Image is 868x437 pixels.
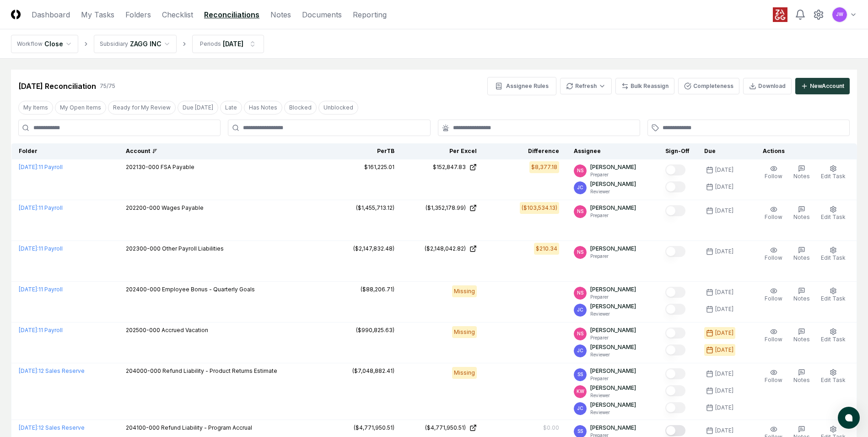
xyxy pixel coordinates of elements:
[32,9,70,20] a: Dashboard
[19,245,63,252] a: [DATE]:11 Payroll
[577,388,584,395] span: KW
[356,204,394,212] div: ($1,455,713.12)
[665,402,685,413] button: Mark complete
[590,392,636,399] p: Reviewer
[715,247,733,256] div: [DATE]
[821,377,846,383] span: Edit Task
[763,285,784,305] button: Follow
[715,346,733,354] div: [DATE]
[590,188,636,195] p: Reviewer
[244,101,282,115] button: Has Notes
[126,367,161,374] span: 204000-000
[792,204,812,223] button: Notes
[793,336,810,343] span: Notes
[715,404,733,412] div: [DATE]
[590,311,636,317] p: Reviewer
[577,330,583,337] span: NS
[220,101,242,115] button: Late
[810,82,844,90] div: New Account
[11,10,21,19] img: Logo
[821,213,846,220] span: Edit Task
[665,425,685,436] button: Mark complete
[18,101,53,115] button: My Items
[17,40,43,48] div: Workflow
[590,204,636,212] p: [PERSON_NAME]
[821,295,846,302] span: Edit Task
[319,143,402,159] th: Per TB
[577,347,583,354] span: JC
[361,285,394,294] div: ($88,206.71)
[19,286,38,293] span: [DATE] :
[19,204,63,211] a: [DATE]:11 Payroll
[755,147,850,155] div: Actions
[590,294,636,300] p: Preparer
[484,143,566,159] th: Difference
[590,163,636,171] p: [PERSON_NAME]
[19,164,63,170] a: [DATE]:11 Payroll
[665,328,685,339] button: Mark complete
[838,407,860,429] button: atlas-launcher
[162,245,224,252] span: Other Payroll Liabilities
[531,163,557,171] div: $8,377.18
[715,426,733,435] div: [DATE]
[409,204,477,212] a: ($1,352,178.99)
[665,385,685,396] button: Mark complete
[590,367,636,375] p: [PERSON_NAME]
[665,368,685,379] button: Mark complete
[819,367,847,386] button: Edit Task
[81,9,114,20] a: My Tasks
[773,7,787,22] img: ZAGG logo
[19,424,38,431] span: [DATE] :
[715,329,733,337] div: [DATE]
[577,290,583,296] span: NS
[162,327,208,333] span: Accrued Vacation
[284,101,317,115] button: Blocked
[409,424,477,432] a: ($4,771,950.51)
[11,143,119,159] th: Folder
[19,245,38,252] span: [DATE] :
[590,285,636,294] p: [PERSON_NAME]
[425,424,466,432] div: ($4,771,950.51)
[19,367,85,374] a: [DATE]:12 Sales Reserve
[364,163,394,171] div: $161,225.01
[126,204,160,211] span: 202200-000
[426,204,466,212] div: ($1,352,178.99)
[590,375,636,382] p: Preparer
[192,35,264,53] button: Periods[DATE]
[433,163,466,171] div: $152,847.83
[763,245,784,264] button: Follow
[19,164,38,170] span: [DATE] :
[743,78,792,94] button: Download
[792,163,812,182] button: Notes
[126,164,159,170] span: 202130-000
[162,367,277,374] span: Refund Liability - Product Returns Estimate
[100,40,128,48] div: Subsidiary
[19,286,63,293] a: [DATE]:11 Payroll
[665,246,685,257] button: Mark complete
[352,367,394,375] div: ($7,048,882.41)
[590,253,636,260] p: Preparer
[792,285,812,305] button: Notes
[765,213,782,220] span: Follow
[126,424,160,431] span: 204100-000
[126,147,312,155] div: Account
[665,164,685,175] button: Mark complete
[590,334,636,341] p: Preparer
[19,367,38,374] span: [DATE] :
[577,371,583,378] span: SS
[100,82,115,90] div: 75 / 75
[452,367,477,379] div: Missing
[487,77,556,95] button: Assignee Rules
[409,163,477,171] a: $152,847.83
[577,249,583,256] span: NS
[178,101,218,115] button: Due Today
[125,9,151,20] a: Folders
[795,78,850,94] button: NewAccount
[665,304,685,315] button: Mark complete
[402,143,484,159] th: Per Excel
[821,173,846,180] span: Edit Task
[678,78,739,94] button: Completeness
[763,326,784,345] button: Follow
[590,384,636,392] p: [PERSON_NAME]
[836,11,843,18] span: JW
